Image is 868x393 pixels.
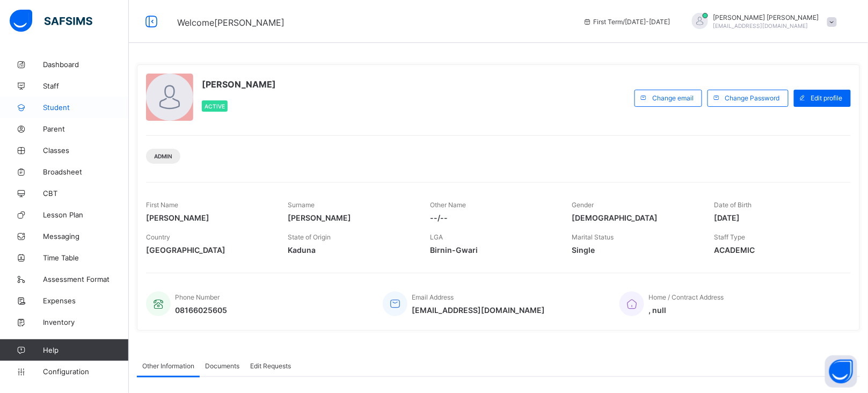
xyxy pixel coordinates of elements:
[430,213,556,222] span: --/--
[648,305,724,315] span: , null
[288,213,414,222] span: [PERSON_NAME]
[43,189,129,198] span: CBT
[714,245,840,254] span: ACADEMIC
[177,17,285,28] span: Welcome [PERSON_NAME]
[714,201,752,209] span: Date of Birth
[142,362,194,370] span: Other Information
[10,10,92,32] img: safsims
[825,355,857,388] button: Open asap
[154,153,172,159] span: Admin
[43,275,129,283] span: Assessment Format
[430,201,466,209] span: Other Name
[175,305,227,315] span: 08166025605
[43,232,129,241] span: Messaging
[175,293,220,301] span: Phone Number
[43,367,128,376] span: Configuration
[430,245,556,254] span: Birnin-Gwari
[43,146,129,155] span: Classes
[43,60,129,69] span: Dashboard
[43,103,129,112] span: Student
[811,94,843,102] span: Edit profile
[583,18,670,26] span: session/term information
[146,201,178,209] span: First Name
[43,210,129,219] span: Lesson Plan
[648,293,724,301] span: Home / Contract Address
[43,296,129,305] span: Expenses
[43,318,129,326] span: Inventory
[572,245,698,254] span: Single
[43,253,129,262] span: Time Table
[430,233,443,241] span: LGA
[43,125,129,133] span: Parent
[146,233,170,241] span: Country
[288,245,414,254] span: Kaduna
[725,94,780,102] span: Change Password
[572,201,594,209] span: Gender
[146,213,272,222] span: [PERSON_NAME]
[713,13,819,21] span: [PERSON_NAME] [PERSON_NAME]
[714,213,840,222] span: [DATE]
[205,362,239,370] span: Documents
[572,233,614,241] span: Marital Status
[146,245,272,254] span: [GEOGRAPHIC_DATA]
[250,362,291,370] span: Edit Requests
[412,305,545,315] span: [EMAIL_ADDRESS][DOMAIN_NAME]
[652,94,694,102] span: Change email
[202,79,276,90] span: [PERSON_NAME]
[714,233,745,241] span: Staff Type
[713,23,808,29] span: [EMAIL_ADDRESS][DOMAIN_NAME]
[43,346,128,354] span: Help
[205,103,225,110] span: Active
[43,82,129,90] span: Staff
[681,13,842,31] div: JEREMIAHBENJAMIN
[412,293,454,301] span: Email Address
[288,233,331,241] span: State of Origin
[288,201,315,209] span: Surname
[43,168,129,176] span: Broadsheet
[572,213,698,222] span: [DEMOGRAPHIC_DATA]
